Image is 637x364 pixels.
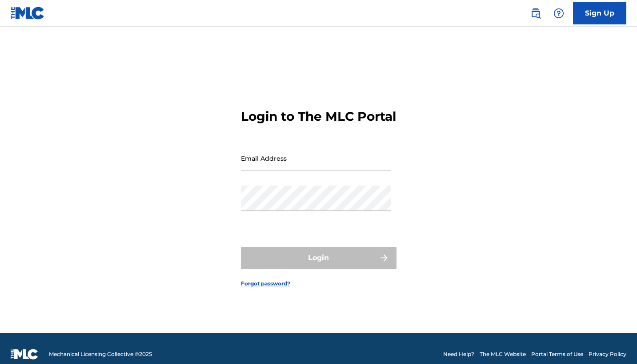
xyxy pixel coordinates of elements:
[480,350,526,358] a: The MLC Website
[530,8,541,19] img: search
[443,350,474,358] a: Need Help?
[527,4,545,22] a: Public Search
[11,7,45,20] img: MLC Logo
[550,4,568,22] div: Help
[241,109,396,124] h3: Login to The MLC Portal
[531,350,583,358] a: Portal Terms of Use
[553,8,564,19] img: help
[11,349,38,360] img: logo
[589,350,626,358] a: Privacy Policy
[49,350,152,358] span: Mechanical Licensing Collective © 2025
[573,2,626,24] a: Sign Up
[241,280,290,288] a: Forgot password?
